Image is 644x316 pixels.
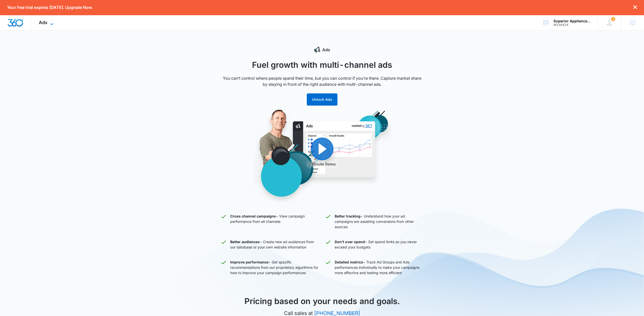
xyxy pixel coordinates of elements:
[553,23,591,27] div: account id
[230,214,278,218] strong: Cross channel campaigns -
[307,93,337,106] button: Unlock Ads
[335,213,423,229] p: Understand how your ad campaigns are assisting conversions from other sources
[221,59,423,71] h1: Fuel growth with multi-channel ads
[230,260,271,264] strong: Improve performance -
[335,260,365,264] strong: Detailed metrics -
[553,19,591,23] div: account name
[598,15,621,30] div: notifications count
[633,5,637,10] button: dismiss this dialog
[226,109,418,202] img: Ads
[39,20,47,25] span: Ads
[611,17,615,21] div: notifications count
[221,47,423,53] div: Ads
[230,213,319,229] p: View campaign performance from all channels
[335,259,423,275] p: Track Ad Groups and Ads performances individually to make your campaigns more effective and testi...
[307,97,337,102] a: Unlock Ads
[335,239,423,250] p: Set spend limits so you never exceed your budgets
[335,240,367,244] strong: Don’t over spend -
[221,295,423,307] h2: Pricing based on your needs and goals.
[7,5,93,10] p: Your free trial expires [DATE]. Upgrade Now.
[335,214,363,218] strong: Better tracking -
[221,75,423,87] p: You can’t control where people spend their time, but you can control if you’re there. Capture mar...
[230,259,319,275] p: Get specific recommendations from our proprietary algorithms for how to improve your campaign per...
[611,17,615,21] span: 3
[230,240,262,244] strong: Better audiences -
[230,239,319,250] p: Create new ad audiences from our database or your own website information
[31,15,62,30] div: Ads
